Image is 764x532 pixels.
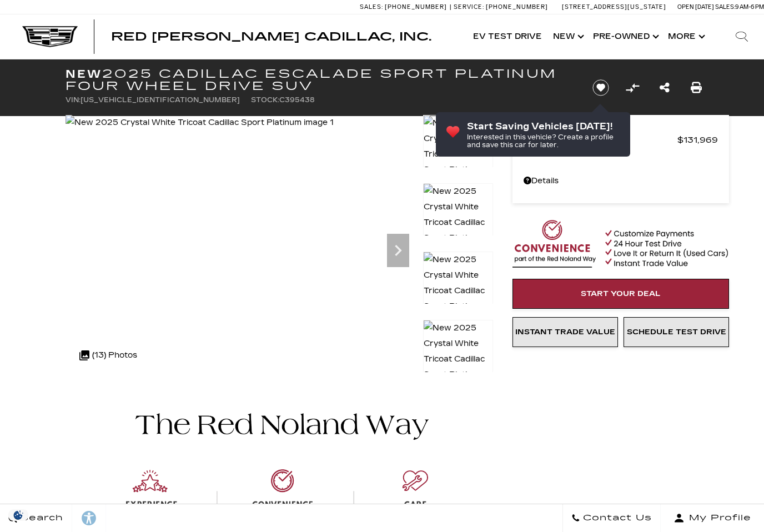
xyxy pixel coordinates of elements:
button: Open user profile menu [661,504,764,532]
span: Start Your Deal [581,289,661,298]
img: New 2025 Crystal White Tricoat Cadillac Sport Platinum image 2 [423,183,493,262]
img: New 2025 Crystal White Tricoat Cadillac Sport Platinum image 1 [66,115,334,131]
span: My Profile [685,510,751,526]
a: Service: [PHONE_NUMBER] [450,4,551,10]
span: Contact Us [580,510,652,526]
img: New 2025 Crystal White Tricoat Cadillac Sport Platinum image 1 [423,115,493,194]
div: (13) Photos [74,342,143,369]
img: New 2025 Crystal White Tricoat Cadillac Sport Platinum image 3 [423,252,493,330]
span: Sales: [360,3,383,11]
span: Search [17,510,63,526]
div: Next [387,234,409,267]
strong: New [66,67,102,81]
button: More [662,14,708,59]
img: New 2025 Crystal White Tricoat Cadillac Sport Platinum image 4 [423,320,493,399]
span: Service: [454,3,484,11]
a: Red [PERSON_NAME] Cadillac, Inc. [111,31,431,42]
a: Contact Us [562,504,661,532]
section: Click to Open Cookie Consent Modal [6,509,31,521]
span: [PHONE_NUMBER] [385,3,447,11]
a: Start Your Deal [512,279,729,309]
span: Instant Trade Value [515,328,615,337]
a: Instant Trade Value [512,317,618,347]
button: Compare Vehicle [624,79,641,96]
span: VIN: [66,96,81,104]
span: [PHONE_NUMBER] [486,3,548,11]
a: Print this New 2025 Cadillac Escalade Sport Platinum Four Wheel Drive SUV [691,80,702,96]
a: EV Test Drive [468,14,547,59]
span: Schedule Test Drive [627,328,726,337]
iframe: YouTube video player [512,353,729,528]
span: Sales: [715,3,735,11]
span: Stock: [251,96,279,104]
span: C395438 [279,96,315,104]
span: Red [PERSON_NAME] Cadillac, Inc. [111,30,431,43]
span: Open [DATE] [677,3,714,11]
a: Schedule Test Drive [624,317,729,347]
span: [US_VEHICLE_IDENTIFICATION_NUMBER] [81,96,240,104]
a: Pre-Owned [587,14,662,59]
button: Save vehicle [589,79,613,97]
span: MSRP [524,132,677,148]
h1: 2025 Cadillac Escalade Sport Platinum Four Wheel Drive SUV [66,68,574,92]
img: Opt-Out Icon [6,509,31,521]
span: $131,969 [677,132,718,148]
img: Cadillac Dark Logo with Cadillac White Text [22,26,78,47]
a: [STREET_ADDRESS][US_STATE] [562,3,666,11]
a: Details [524,173,718,189]
a: Share this New 2025 Cadillac Escalade Sport Platinum Four Wheel Drive SUV [660,80,670,96]
span: 9 AM-6 PM [735,3,764,11]
a: MSRP $131,969 [524,132,718,148]
a: New [547,14,587,59]
a: Sales: [PHONE_NUMBER] [360,4,450,10]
